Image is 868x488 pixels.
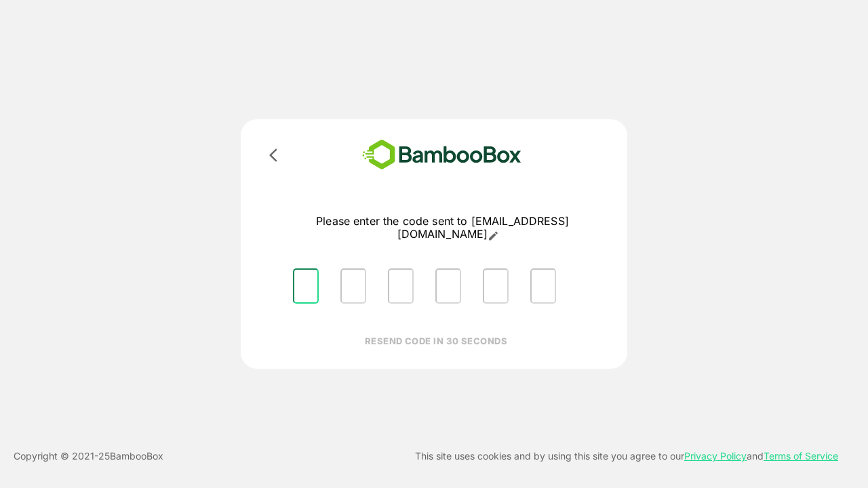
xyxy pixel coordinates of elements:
p: Please enter the code sent to [EMAIL_ADDRESS][DOMAIN_NAME] [282,215,603,241]
a: Privacy Policy [684,450,747,462]
input: Please enter OTP character 1 [293,268,319,304]
input: Please enter OTP character 6 [530,268,556,304]
input: Please enter OTP character 2 [340,268,366,304]
a: Terms of Service [764,450,838,462]
input: Please enter OTP character 4 [435,268,461,304]
p: This site uses cookies and by using this site you agree to our and [415,448,838,464]
input: Please enter OTP character 3 [388,268,414,304]
p: Copyright © 2021- 25 BambooBox [14,448,163,464]
input: Please enter OTP character 5 [483,268,509,304]
img: bamboobox [342,136,541,174]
